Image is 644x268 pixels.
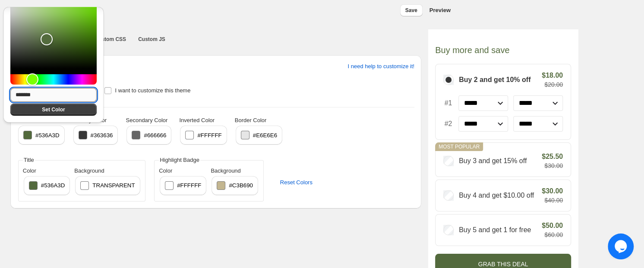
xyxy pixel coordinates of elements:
input: Buy 3 and get 15% off [443,156,454,166]
span: Save [405,7,417,14]
div: #C3B690 [229,182,253,189]
div: Total savings [534,222,563,238]
span: #1 [443,99,453,107]
span: Buy 4 and get $10.00 off [459,191,534,199]
div: #536A3D [41,182,65,189]
input: Buy 5 and get 1 for free [443,225,454,235]
div: Total savings [534,72,563,88]
legend: Title [23,156,35,164]
span: Background [211,167,240,174]
span: Color [159,167,172,174]
span: Buy 5 and get 1 for free [459,226,531,234]
h4: Buy more and save [435,46,509,54]
span: $30.00 [542,163,563,169]
span: $40.00 [542,197,563,203]
span: Buy 3 and get 15% off [459,157,527,165]
button: #666666 [126,126,171,145]
span: $25.50 [542,153,563,160]
div: Total savings [534,188,563,203]
span: Secondary Color [126,117,167,123]
input: Buy 2 and get 10% off [443,75,454,85]
span: Border Color [235,117,267,123]
span: Custom JS [138,36,165,43]
span: $60.00 [542,232,563,238]
legend: Highlight Badge [159,156,200,164]
div: #FFFFFF [197,132,221,139]
input: Buy 4 and get $10.00 off [443,190,454,201]
button: #536A3D [24,176,70,195]
div: #E6E6E6 [253,132,277,139]
div: Total savings [534,153,563,169]
span: $30.00 [542,188,563,195]
div: #536A3D [35,132,60,139]
h2: Theme [17,62,347,71]
span: $50.00 [542,222,563,229]
button: #FFFFFF [160,176,206,195]
div: By clicking you are reseting to the selected theme colors. [271,156,313,202]
button: #FFFFFF [180,126,227,145]
div: Hue [10,74,97,85]
button: Add variant [342,59,420,74]
button: #363636 [73,126,118,145]
span: #2 [443,120,453,128]
span: I want to customize this theme [115,87,191,94]
span: Reset Colors [280,179,313,186]
span: Buy 2 and get 10% off [459,76,530,84]
span: $18.00 [542,72,563,79]
h2: Preview [429,6,451,15]
iframe: chat widget [608,233,635,259]
div: #FFFFFF [177,182,201,189]
button: #E6E6E6 [236,126,282,145]
span: Custom CSS [95,36,126,43]
button: Set Color [10,104,97,116]
button: #536A3D [18,126,65,145]
button: #C3B690 [212,176,258,195]
span: Set Color [42,106,65,113]
div: #666666 [144,132,166,139]
button: Reset Colors [275,177,318,189]
span: Color [23,167,36,174]
button: Save [400,4,423,16]
span: Inverted Color [179,117,215,123]
button: transparent [75,176,140,195]
span: $20.00 [542,82,563,88]
div: transparent [92,182,135,189]
span: Background [74,167,104,174]
span: I need help to customize it! [347,63,414,70]
div: #363636 [91,132,113,139]
h5: MOST POPULAR [439,144,480,149]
